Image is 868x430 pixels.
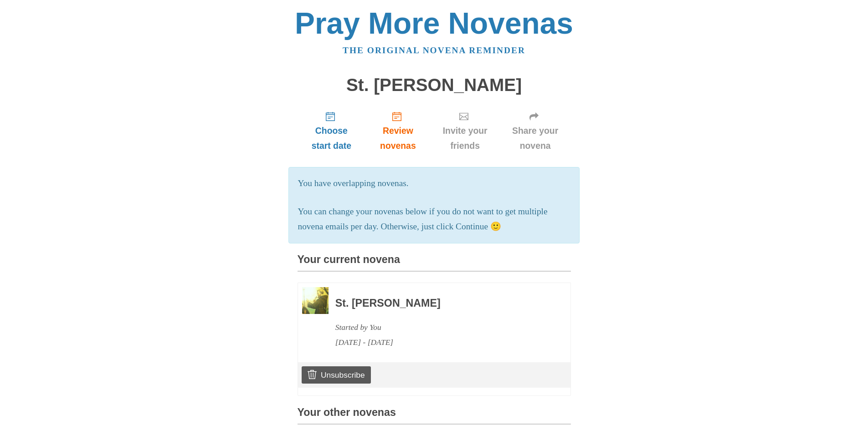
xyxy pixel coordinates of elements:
a: Pray More Novenas [295,6,573,40]
div: [DATE] - [DATE] [335,335,546,350]
div: Started by You [335,320,546,335]
h3: Your current novena [298,254,571,272]
p: You have overlapping novenas. [298,176,570,191]
span: Share your novena [509,123,562,153]
a: Review novenas [365,104,430,158]
a: The original novena reminder [343,46,525,55]
span: Invite your friends [440,123,491,153]
p: You can change your novenas below if you do not want to get multiple novena emails per day. Other... [298,204,570,234]
h1: St. [PERSON_NAME] [298,76,571,95]
a: Invite your friends [431,104,500,158]
a: Share your novena [500,104,571,158]
span: Review novenas [375,123,421,153]
a: Unsubscribe [302,366,370,384]
img: Novena image [302,287,329,314]
h3: St. [PERSON_NAME] [335,298,546,309]
span: Choose start date [307,123,357,153]
a: Choose start date [298,104,366,158]
h3: Your other novenas [298,407,571,425]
